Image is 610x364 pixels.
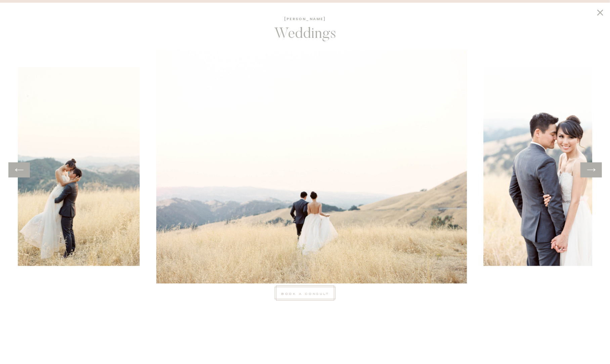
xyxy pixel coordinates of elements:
[271,16,339,23] h1: [PERSON_NAME]
[173,283,297,323] h1: “We fell in love with her work, but most importantly she made us feel taken care of.”
[313,49,371,60] h1: 01
[241,26,369,47] h1: Weddings
[278,290,332,296] a: book a consult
